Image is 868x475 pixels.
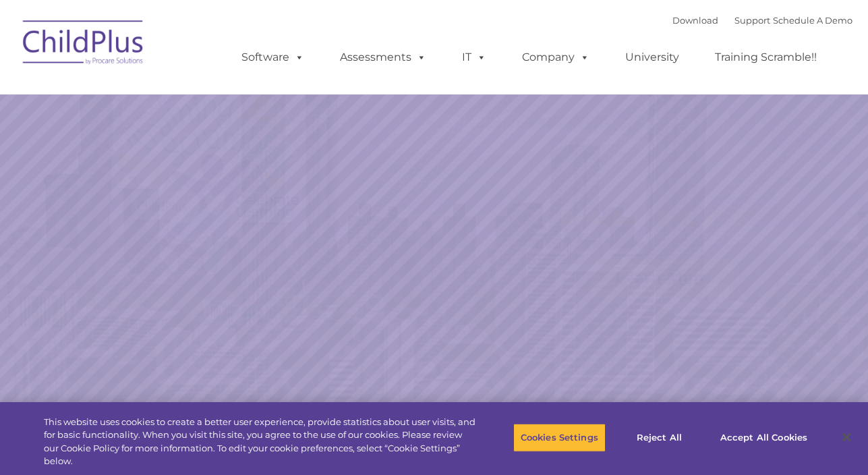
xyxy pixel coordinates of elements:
a: Assessments [326,44,440,71]
a: Download [672,15,718,26]
a: IT [449,44,500,71]
button: Close [832,422,861,452]
a: Company [509,44,603,71]
a: Software [228,44,318,71]
a: Learn More [589,259,734,298]
a: University [612,44,693,71]
font: | [672,15,852,26]
img: ChildPlus by Procare Solutions [16,11,151,78]
a: Support [734,15,770,26]
div: This website uses cookies to create a better user experience, provide statistics about user visit... [44,416,478,468]
button: Cookies Settings [513,424,606,452]
a: Training Scramble!! [701,44,830,71]
button: Reject All [617,424,701,452]
button: Accept All Cookies [713,424,815,452]
a: Schedule A Demo [773,15,852,26]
